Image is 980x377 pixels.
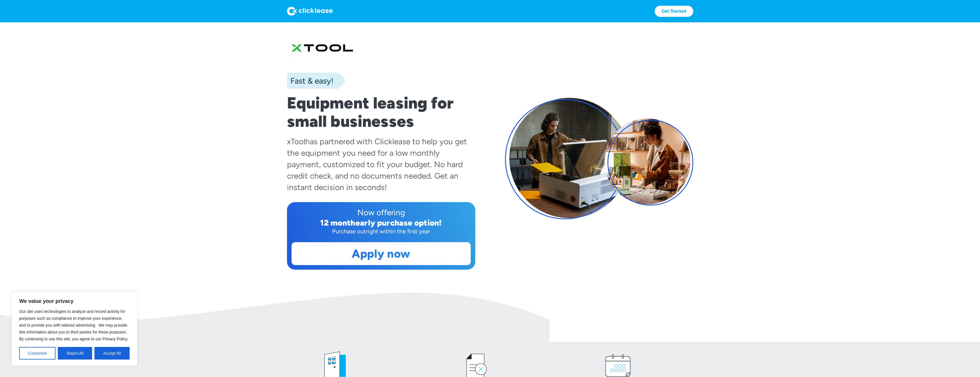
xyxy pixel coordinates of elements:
img: Logo [287,7,333,16]
button: Accept All [94,347,130,360]
button: Customize [19,347,56,360]
div: 12 month [320,218,355,228]
a: Get Started [655,6,693,17]
button: Reject All [58,347,92,360]
div: Purchase outright within the first year [292,227,471,235]
div: Fast & easy! [287,75,333,86]
div: We value your privacy [11,292,137,366]
div: xTool [287,137,305,146]
p: We value your privacy [19,298,130,305]
div: has partnered with Clicklease to help you get the equipment you need for a low monthly payment, c... [287,137,467,192]
div: Now offering [292,207,471,218]
span: Our site uses technologies to analyze and record activity for purposes such as compliance to impr... [19,309,128,341]
div: early purchase option! [355,218,442,228]
h1: Equipment leasing for small businesses [287,94,475,131]
a: Apply now [292,242,470,265]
